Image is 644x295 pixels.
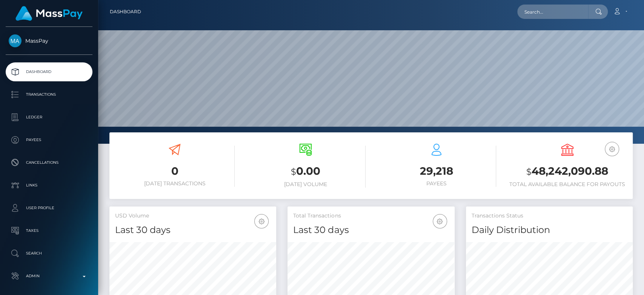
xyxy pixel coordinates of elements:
[6,244,92,263] a: Search
[377,164,496,179] h3: 29,218
[246,164,366,179] h3: 0.00
[246,181,366,188] h6: [DATE] Volume
[377,180,496,187] h6: Payees
[6,85,92,104] a: Transactions
[6,221,92,240] a: Taxes
[6,267,92,286] a: Admin
[115,180,235,187] h6: [DATE] Transactions
[6,199,92,217] a: User Profile
[115,224,271,237] h4: Last 30 days
[6,37,92,44] span: MassPay
[110,4,141,20] a: Dashboard
[9,225,89,236] p: Taxes
[9,248,89,259] p: Search
[9,270,89,282] p: Admin
[507,181,627,188] h6: Total Available Balance for Payouts
[9,112,89,123] p: Ledger
[293,224,449,237] h4: Last 30 days
[15,6,83,21] img: MassPay Logo
[6,176,92,195] a: Links
[472,224,627,237] h4: Daily Distribution
[9,66,89,78] p: Dashboard
[9,134,89,146] p: Payees
[9,157,89,168] p: Cancellations
[9,180,89,191] p: Links
[293,212,449,220] h5: Total Transactions
[9,202,89,214] p: User Profile
[6,62,92,81] a: Dashboard
[115,164,235,179] h3: 0
[9,89,89,100] p: Transactions
[517,5,588,19] input: Search...
[291,166,296,177] small: $
[507,164,627,179] h3: 48,242,090.88
[526,166,532,177] small: $
[6,130,92,149] a: Payees
[6,108,92,127] a: Ledger
[115,212,271,220] h5: USD Volume
[9,34,22,47] img: MassPay
[472,212,627,220] h5: Transactions Status
[6,153,92,172] a: Cancellations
